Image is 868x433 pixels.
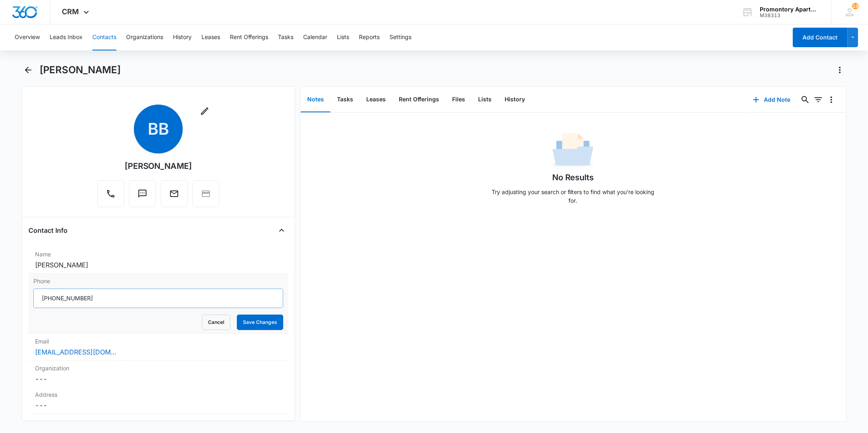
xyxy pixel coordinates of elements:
[39,64,121,76] h1: [PERSON_NAME]
[50,24,83,50] button: Leads Inbox
[125,160,192,172] div: [PERSON_NAME]
[28,334,288,361] div: Email[EMAIL_ADDRESS][DOMAIN_NAME]
[62,7,79,16] span: CRM
[359,24,380,50] button: Reports
[852,3,859,9] div: notifications count
[22,63,34,77] button: Back
[35,337,281,346] label: Email
[28,387,288,414] div: Address---
[28,361,288,387] div: Organization---
[28,225,68,235] h4: Contact Info
[389,24,411,50] button: Settings
[201,24,220,50] button: Leases
[35,390,281,399] label: Address
[33,289,283,308] input: Phone
[760,13,819,18] div: account id
[852,3,859,9] span: 13
[472,87,498,112] button: Lists
[97,193,124,200] a: Call
[275,224,288,237] button: Close
[202,315,230,330] button: Cancel
[760,6,819,13] div: account name
[129,180,156,207] button: Text
[161,180,188,207] button: Email
[392,87,446,112] button: Rent Offerings
[745,90,799,109] button: Add Note
[360,87,392,112] button: Leases
[488,188,658,205] p: Try adjusting your search or filters to find what you’re looking for.
[35,400,281,410] dd: ---
[15,24,40,50] button: Overview
[230,24,268,50] button: Rent Offerings
[126,24,163,50] button: Organizations
[301,87,330,112] button: Notes
[446,87,472,112] button: Files
[799,93,812,106] button: Search...
[28,247,288,273] div: Name[PERSON_NAME]
[812,93,825,106] button: Filters
[793,28,848,47] button: Add Contact
[97,180,124,207] button: Call
[35,250,281,258] label: Name
[33,277,283,285] label: Phone
[35,364,281,372] label: Organization
[173,24,192,50] button: History
[552,171,594,184] h1: No Results
[92,24,116,50] button: Contacts
[337,24,349,50] button: Lists
[553,131,593,171] img: No Data
[35,347,116,357] a: [EMAIL_ADDRESS][DOMAIN_NAME]
[35,260,281,270] dd: [PERSON_NAME]
[35,374,281,384] dd: ---
[278,24,293,50] button: Tasks
[825,93,838,106] button: Overflow Menu
[129,193,156,200] a: Text
[330,87,360,112] button: Tasks
[303,24,327,50] button: Calendar
[134,105,183,153] span: BB
[498,87,531,112] button: History
[833,63,846,77] button: Actions
[161,193,188,200] a: Email
[237,315,283,330] button: Save Changes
